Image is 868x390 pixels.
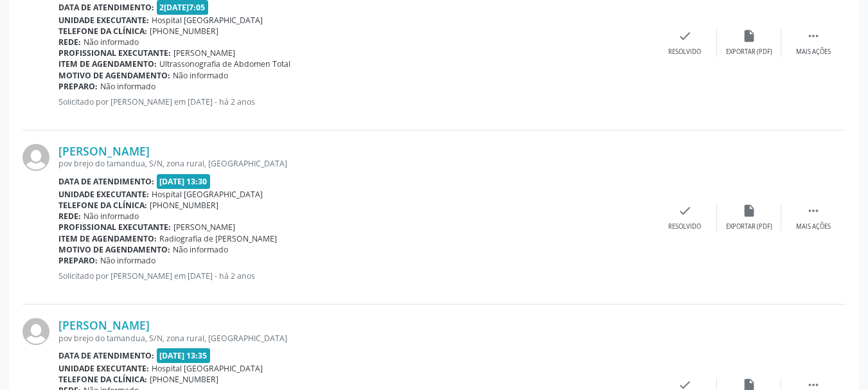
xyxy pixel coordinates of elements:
[173,222,235,233] span: [PERSON_NAME]
[58,363,149,374] b: Unidade executante:
[58,374,147,385] b: Telefone da clínica:
[58,200,147,211] b: Telefone da clínica:
[58,37,81,48] b: Rede:
[173,70,228,81] span: Não informado
[152,15,263,26] span: Hospital [GEOGRAPHIC_DATA]
[796,48,831,57] div: Mais ações
[678,204,692,218] i: check
[58,222,171,233] b: Profissional executante:
[173,244,228,255] span: Não informado
[742,204,756,218] i: insert_drive_file
[58,26,147,37] b: Telefone da clínica:
[58,270,653,281] p: Solicitado por [PERSON_NAME] em [DATE] - há 2 anos
[22,144,49,171] img: img
[58,189,149,200] b: Unidade executante:
[152,189,263,200] span: Hospital [GEOGRAPHIC_DATA]
[159,233,277,244] span: Radiografia de [PERSON_NAME]
[150,26,218,37] span: [PHONE_NUMBER]
[806,204,820,218] i: 
[726,222,772,231] div: Exportar (PDF)
[58,244,170,255] b: Motivo de agendamento:
[668,48,701,57] div: Resolvido
[58,350,154,361] b: Data de atendimento:
[678,29,692,43] i: check
[84,211,139,222] span: Não informado
[742,29,756,43] i: insert_drive_file
[100,255,155,266] span: Não informado
[58,81,98,92] b: Preparo:
[157,348,211,363] span: [DATE] 13:35
[806,29,820,43] i: 
[58,318,150,332] a: [PERSON_NAME]
[150,374,218,385] span: [PHONE_NUMBER]
[58,333,653,344] div: pov brejo do tamandua, S/N, zona rural, [GEOGRAPHIC_DATA]
[58,96,653,107] p: Solicitado por [PERSON_NAME] em [DATE] - há 2 anos
[726,48,772,57] div: Exportar (PDF)
[58,144,150,158] a: [PERSON_NAME]
[58,2,154,13] b: Data de atendimento:
[173,48,235,58] span: [PERSON_NAME]
[58,176,154,187] b: Data de atendimento:
[84,37,139,48] span: Não informado
[58,211,81,222] b: Rede:
[58,233,157,244] b: Item de agendamento:
[150,200,218,211] span: [PHONE_NUMBER]
[58,70,170,81] b: Motivo de agendamento:
[152,363,263,374] span: Hospital [GEOGRAPHIC_DATA]
[159,58,290,69] span: Ultrassonografia de Abdomen Total
[58,255,98,266] b: Preparo:
[100,81,155,92] span: Não informado
[58,58,157,69] b: Item de agendamento:
[58,15,149,26] b: Unidade executante:
[157,174,211,189] span: [DATE] 13:30
[58,158,653,169] div: pov brejo do tamandua, S/N, zona rural, [GEOGRAPHIC_DATA]
[22,318,49,345] img: img
[668,222,701,231] div: Resolvido
[58,48,171,58] b: Profissional executante:
[796,222,831,231] div: Mais ações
